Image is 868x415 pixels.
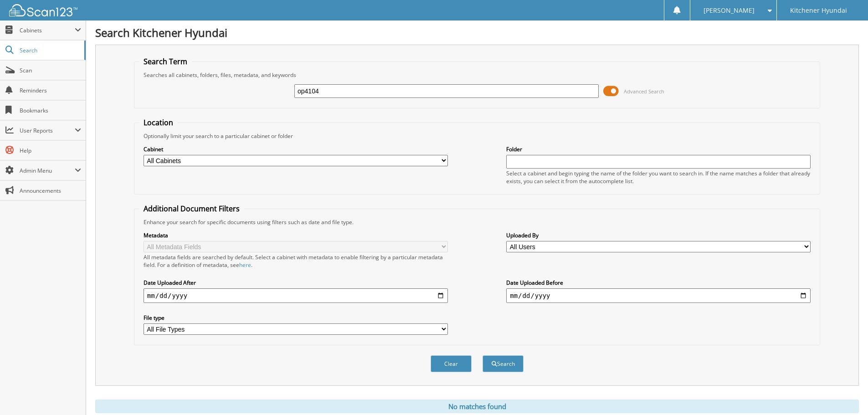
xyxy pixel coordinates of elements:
span: Scan [20,67,81,74]
span: User Reports [20,127,75,134]
input: end [506,288,811,303]
span: Bookmarks [20,107,81,114]
label: File type [144,314,448,322]
label: Uploaded By [506,231,811,239]
span: Admin Menu [20,167,75,174]
button: Clear [431,355,472,372]
legend: Search Term [139,56,192,67]
span: Cabinets [20,26,75,34]
label: Folder [506,145,811,153]
label: Date Uploaded After [144,279,448,287]
h1: Search Kitchener Hyundai [95,25,859,40]
label: Cabinet [144,145,448,153]
span: Search [20,46,80,54]
span: Reminders [20,87,81,94]
span: [PERSON_NAME] [704,8,755,13]
label: Date Uploaded Before [506,279,811,287]
div: Optionally limit your search to a particular cabinet or folder [139,132,815,140]
div: No matches found [95,400,859,413]
div: Enhance your search for specific documents using filters such as date and file type. [139,218,815,226]
img: scan123-logo-white.svg [9,4,77,16]
div: Searches all cabinets, folders, files, metadata, and keywords [139,71,815,79]
div: All metadata fields are searched by default. Select a cabinet with metadata to enable filtering b... [144,253,448,269]
a: here [239,261,251,269]
div: Select a cabinet and begin typing the name of the folder you want to search in. If the name match... [506,169,811,185]
label: Metadata [144,231,448,239]
span: Advanced Search [624,88,664,95]
span: Kitchener Hyundai [790,8,847,13]
legend: Location [139,118,178,128]
button: Search [483,355,524,372]
input: start [144,288,448,303]
span: Help [20,147,81,154]
span: Announcements [20,187,81,195]
legend: Additional Document Filters [139,204,244,214]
